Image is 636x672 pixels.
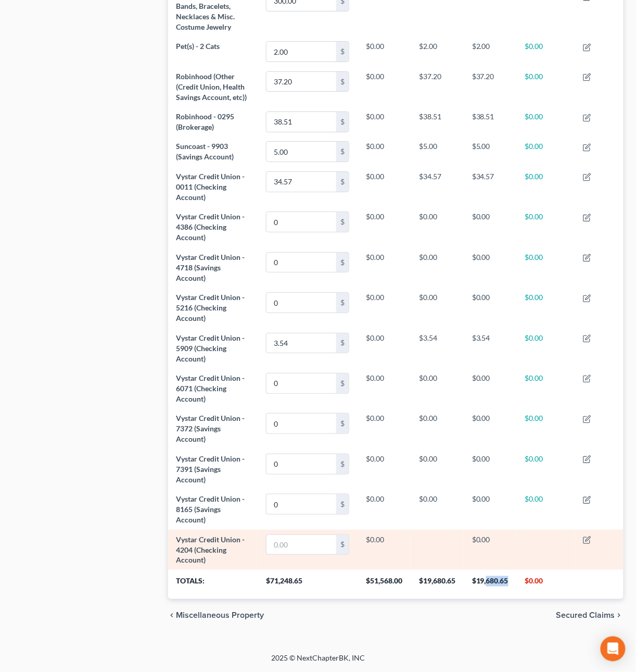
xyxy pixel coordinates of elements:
[556,612,615,620] span: Secured Claims
[464,207,517,247] td: $0.00
[336,42,349,61] div: $
[336,374,349,393] div: $
[266,494,336,514] input: 0.00
[266,212,336,232] input: 0.00
[464,288,517,328] td: $0.00
[336,253,349,272] div: $
[336,112,349,132] div: $
[358,107,411,136] td: $0.00
[411,137,464,167] td: $5.00
[411,449,464,489] td: $0.00
[336,72,349,92] div: $
[176,112,235,131] span: Robinhood - 0295 (Brokerage)
[517,167,575,207] td: $0.00
[168,570,258,599] th: Totals:
[358,67,411,107] td: $0.00
[266,374,336,393] input: 0.00
[336,212,349,232] div: $
[464,489,517,529] td: $0.00
[464,37,517,67] td: $2.00
[464,570,517,599] th: $19,680.65
[411,37,464,67] td: $2.00
[176,142,234,161] span: Suncoast - 9903 (Savings Account)
[21,653,615,672] div: 2025 © NextChapterBK, INC
[464,107,517,136] td: $38.51
[601,637,626,662] div: Open Intercom Messenger
[464,137,517,167] td: $5.00
[358,368,411,408] td: $0.00
[176,293,245,322] span: Vystar Credit Union - 5216 (Checking Account)
[266,535,336,555] input: 0.00
[176,454,245,484] span: Vystar Credit Union - 7391 (Savings Account)
[358,207,411,247] td: $0.00
[336,494,349,514] div: $
[336,414,349,433] div: $
[258,570,358,599] th: $71,248.65
[176,535,245,565] span: Vystar Credit Union - 4204 (Checking Account)
[266,253,336,272] input: 0.00
[358,489,411,529] td: $0.00
[464,449,517,489] td: $0.00
[168,612,176,620] i: chevron_left
[411,328,464,368] td: $3.54
[266,112,336,132] input: 0.00
[176,253,245,282] span: Vystar Credit Union - 4718 (Savings Account)
[517,368,575,408] td: $0.00
[266,333,336,353] input: 0.00
[336,172,349,192] div: $
[266,172,336,192] input: 0.00
[517,67,575,107] td: $0.00
[358,530,411,570] td: $0.00
[358,409,411,449] td: $0.00
[358,288,411,328] td: $0.00
[517,37,575,67] td: $0.00
[176,212,245,242] span: Vystar Credit Union - 4386 (Checking Account)
[411,368,464,408] td: $0.00
[266,142,336,161] input: 0.00
[336,454,349,474] div: $
[517,107,575,136] td: $0.00
[358,570,411,599] th: $51,568.00
[176,494,245,524] span: Vystar Credit Union - 8165 (Savings Account)
[517,570,575,599] th: $0.00
[411,67,464,107] td: $37.20
[464,247,517,288] td: $0.00
[517,409,575,449] td: $0.00
[358,247,411,288] td: $0.00
[411,107,464,136] td: $38.51
[464,368,517,408] td: $0.00
[358,37,411,67] td: $0.00
[411,570,464,599] th: $19,680.65
[176,414,245,443] span: Vystar Credit Union - 7372 (Savings Account)
[517,288,575,328] td: $0.00
[336,535,349,555] div: $
[176,333,245,363] span: Vystar Credit Union - 5909 (Checking Account)
[556,612,624,620] button: Secured Claims chevron_right
[336,333,349,353] div: $
[411,489,464,529] td: $0.00
[266,293,336,313] input: 0.00
[411,409,464,449] td: $0.00
[615,612,624,620] i: chevron_right
[517,449,575,489] td: $0.00
[176,42,220,51] span: Pet(s) - 2 Cats
[411,167,464,207] td: $34.57
[464,167,517,207] td: $34.57
[517,137,575,167] td: $0.00
[358,137,411,167] td: $0.00
[168,612,264,620] button: chevron_left Miscellaneous Property
[176,172,245,202] span: Vystar Credit Union - 0011 (Checking Account)
[517,489,575,529] td: $0.00
[464,530,517,570] td: $0.00
[336,142,349,161] div: $
[464,328,517,368] td: $3.54
[176,374,245,403] span: Vystar Credit Union - 6071 (Checking Account)
[336,293,349,313] div: $
[464,409,517,449] td: $0.00
[358,328,411,368] td: $0.00
[517,247,575,288] td: $0.00
[517,207,575,247] td: $0.00
[266,414,336,433] input: 0.00
[266,42,336,61] input: 0.00
[517,328,575,368] td: $0.00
